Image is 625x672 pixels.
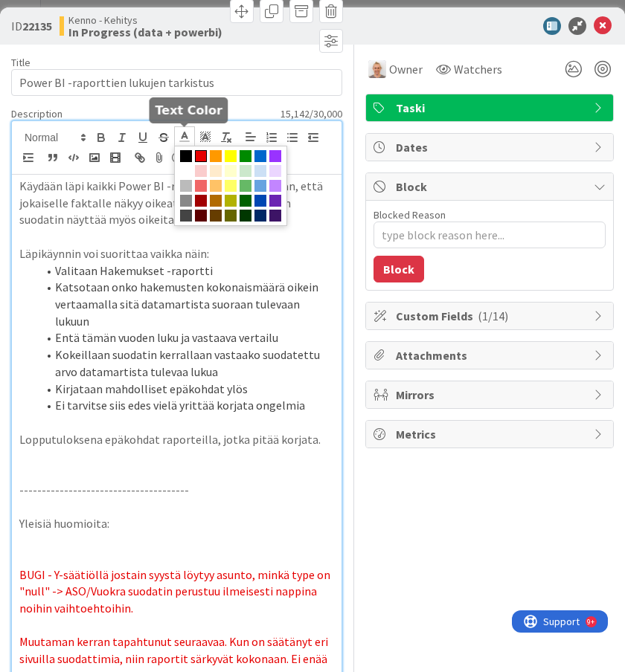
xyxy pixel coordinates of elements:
li: Kirjataan mahdolliset epäkohdat ylös [37,381,334,398]
span: Block [396,178,586,196]
label: Title [11,56,31,69]
span: Description [11,107,62,120]
h5: Text Color [156,103,222,117]
p: Käydään läpi kaikki Power BI -raportit ja varmistetaan, että jokaiselle faktalle näkyy oikeat luv... [19,178,334,228]
li: Ei tarvitse siis edes vielä yrittää korjata ongelmia [37,397,334,414]
span: ( 1/14 ) [478,308,508,323]
span: Support [31,2,68,20]
div: 9+ [75,6,83,18]
p: Lopputuloksena epäkohdat raporteilla, jotka pitää korjata. [19,431,334,448]
label: Blocked Reason [374,208,446,222]
button: Block [374,256,424,282]
p: Yleisiä huomioita: [19,515,334,532]
b: 22135 [22,19,52,33]
span: Dates [396,138,586,156]
span: ID [11,17,52,35]
li: Valitaan Hakemukset -raportti [37,262,334,280]
p: -------------------------------------- [19,482,334,499]
span: Mirrors [396,386,586,404]
span: Taski [396,99,586,117]
li: Entä tämän vuoden luku ja vastaava vertailu [37,329,334,346]
span: Owner [389,60,423,78]
span: Metrics [396,425,586,443]
b: In Progress (data + powerbi) [68,26,222,38]
span: Watchers [454,60,502,78]
p: Läpikäynnin voi suorittaa vaikka näin: [19,245,334,262]
span: Kenno - Kehitys [68,14,222,26]
span: Custom Fields [396,307,586,325]
input: type card name here... [11,69,342,96]
span: BUGI - Y-säätiöllä jostain syystä löytyy asunto, minkä type on "null" -> ASO/Vuokra suodatin peru... [19,567,333,616]
span: Attachments [396,346,586,364]
li: Kokeillaan suodatin kerrallaan vastaako suodatettu arvo datamartista tulevaa lukua [37,346,334,380]
img: PM [368,60,386,78]
div: 15,142 / 30,000 [67,107,342,120]
li: Katsotaan onko hakemusten kokonaismäärä oikein vertaamalla sitä datamartista suoraan tulevaan lukuun [37,279,334,329]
